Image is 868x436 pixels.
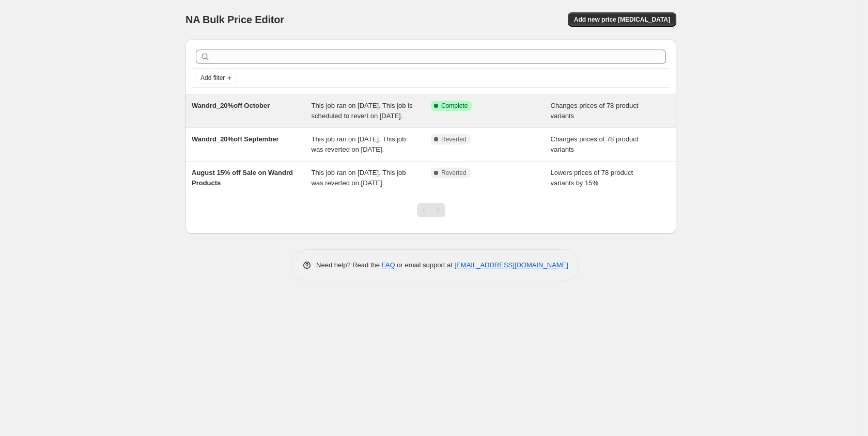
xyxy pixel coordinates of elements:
span: August 15% off Sale on Wandrd Products [192,169,293,187]
span: Changes prices of 78 product variants [551,135,639,153]
span: Add filter [200,74,225,82]
nav: Pagination [417,203,445,217]
span: or email support at [395,261,455,269]
span: Add new price [MEDICAL_DATA] [574,15,670,24]
span: This job ran on [DATE]. This job was reverted on [DATE]. [312,135,406,153]
span: This job ran on [DATE]. This job was reverted on [DATE]. [312,169,406,187]
span: Complete [441,102,468,110]
button: Add new price [MEDICAL_DATA] [568,12,676,27]
a: FAQ [382,261,395,269]
a: [EMAIL_ADDRESS][DOMAIN_NAME] [455,261,568,269]
button: Add filter [196,72,237,84]
span: Changes prices of 78 product variants [551,102,639,120]
span: Wandrd_20%off September [192,135,279,143]
span: Reverted [441,135,467,143]
span: NA Bulk Price Editor [185,14,284,25]
span: Wandrd_20%off October [192,102,270,109]
span: This job ran on [DATE]. This job is scheduled to revert on [DATE]. [312,102,413,120]
span: Lowers prices of 78 product variants by 15% [551,169,633,187]
span: Reverted [441,169,467,177]
span: Need help? Read the [316,261,382,269]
